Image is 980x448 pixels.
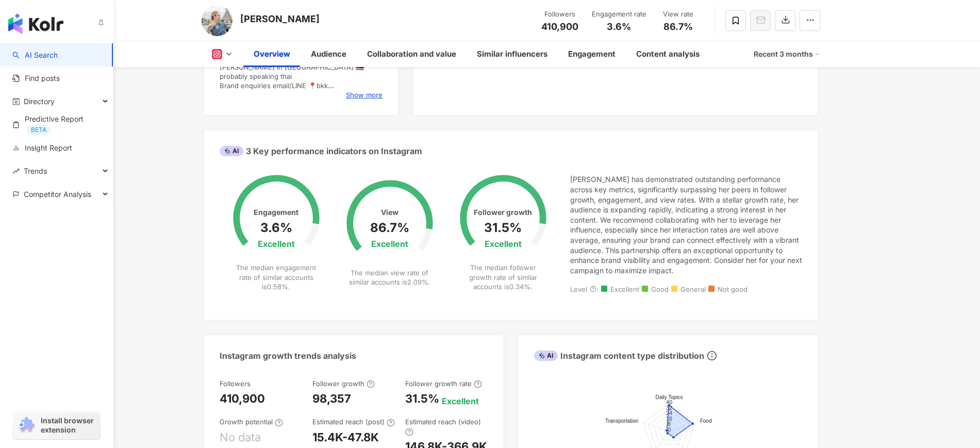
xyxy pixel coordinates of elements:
[592,9,646,20] div: Engagement rate
[202,5,232,36] img: KOL Avatar
[220,146,243,156] div: AI
[312,391,351,407] div: 98,357
[642,286,669,293] span: Good
[220,417,283,426] div: Growth potential
[485,239,522,249] div: Excellent
[659,9,698,20] div: View rate
[220,429,261,445] div: No data
[231,263,321,291] div: The median engagement rate of similar accounts is .
[220,350,356,361] div: Instagram growth trends analysis
[570,174,802,275] div: [PERSON_NAME] has demonstrated outstanding performance across key metrics, significantly surpassi...
[311,48,346,60] div: Audience
[477,48,547,60] div: Similar influencers
[12,143,72,153] a: Insight Report
[405,379,482,388] div: Follower growth rate
[12,168,20,175] span: rise
[13,411,100,439] a: chrome extensionInstall browser extension
[254,48,290,60] div: Overview
[666,405,672,411] text: 32
[267,283,288,291] span: 0.58%
[458,263,548,291] div: The median follower growth rate of similar accounts is .
[534,350,704,361] div: Instagram content type distribution
[381,208,398,217] div: View
[671,286,706,293] span: General
[258,239,295,249] div: Excellent
[666,399,672,405] text: 40
[8,13,63,34] img: logo
[312,429,379,445] div: 15.4K-47.8K
[667,421,670,427] text: 8
[636,48,700,60] div: Content analysis
[254,208,298,217] div: Engagement
[24,90,55,113] span: Directory
[534,351,558,361] div: AI
[346,90,383,99] span: Show more
[220,391,265,407] div: 410,900
[607,22,631,32] span: 3.6%
[260,221,292,235] div: 3.6%
[220,379,251,388] div: Followers
[24,159,47,182] span: Trends
[24,182,91,206] span: Competitor Analysis
[312,379,375,388] div: Follower growth
[240,12,320,25] div: [PERSON_NAME]
[12,50,58,60] a: searchAI Search
[41,416,97,435] span: Install browser extension
[570,286,802,293] div: Level :
[407,278,428,286] span: 2.09%
[601,286,639,293] span: Excellent
[405,391,439,407] div: 31.5%
[220,63,364,109] span: [PERSON_NAME] In [GEOGRAPHIC_DATA] 🇹🇭 probably speaking thai Brand enquiries email/LINE 📍bkk Netf...
[484,221,522,235] div: 31.5%
[541,21,578,32] span: 410,900
[16,417,36,434] img: chrome extension
[442,395,479,407] div: Excellent
[371,239,408,249] div: Excellent
[666,416,672,422] text: 16
[666,410,672,416] text: 24
[344,268,435,287] div: The median view rate of similar accounts is .
[667,426,670,433] text: 0
[405,417,488,436] div: Estimated reach (video)
[540,9,579,20] div: Followers
[754,46,820,62] div: Recent 3 months
[220,145,422,157] div: 3 Key performance indicators on Instagram
[12,73,60,84] a: Find posts
[12,114,105,135] a: Predictive ReportBETA
[700,418,711,424] text: Food
[367,48,456,60] div: Collaboration and value
[474,208,532,217] div: Follower growth
[655,394,683,400] text: Daily Topics
[708,286,748,293] span: Not good
[663,22,693,32] span: 86.7%
[312,417,395,426] div: Estimated reach (post)
[509,283,530,291] span: 0.34%
[605,418,638,424] text: Transportation
[706,350,718,362] span: info-circle
[370,221,409,235] div: 86.7%
[568,48,616,60] div: Engagement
